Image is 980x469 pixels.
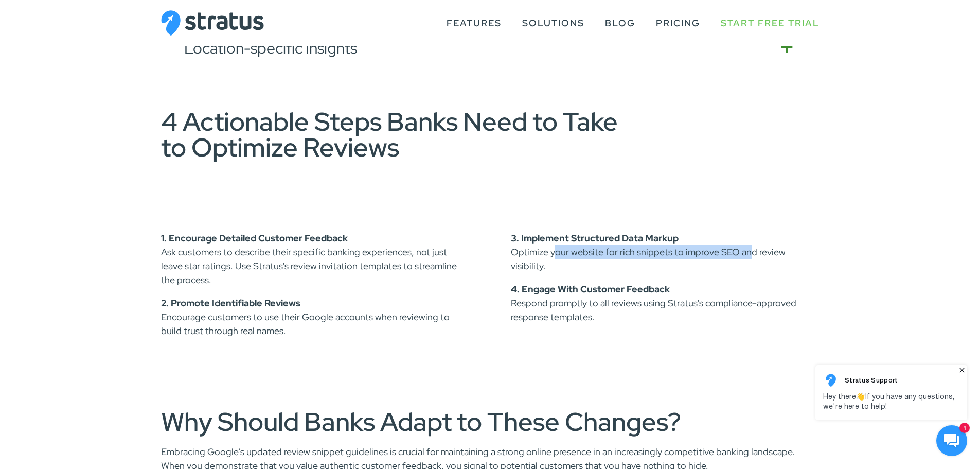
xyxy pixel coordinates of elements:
a: Start Free Trial [721,13,819,33]
button: Location-specific Insights: Learn More [161,26,819,70]
p: Encourage customers to use their Google accounts when reviewing to build trust through real names. [161,296,470,338]
strong: 1. Encourage Detailed Customer Feedback [161,232,348,244]
p: Ask customers to describe their specific banking experiences, not just leave star ratings. Use St... [161,231,470,287]
a: Features [447,13,502,33]
div: 3. Implement Structured Data MarkupOptimize your website for rich snippets to improve SEO and rev... [511,231,819,324]
p: Respond promptly to all reviews using Stratus's compliance-approved response templates. [511,282,819,324]
strong: 2. Promote Identifiable Reviews [161,297,300,309]
strong: 3. Implement Structured Data Markup [511,232,679,244]
p: Optimize your website for rich snippets to improve SEO and review visibility. [511,231,819,273]
div: 1. Encourage Detailed Customer Feedback Ask customers to describe their specific banking experien... [161,231,470,338]
a: Solutions [522,13,584,33]
iframe: HelpCrunch [813,362,970,459]
h2: 4 Actionable Steps Banks Need to Take to Optimize Reviews [161,109,645,160]
h2: Why Should Banks Adapt to These Changes? [161,409,819,435]
a: Blog [605,13,635,33]
img: Stratus [161,10,264,36]
a: Pricing [656,13,700,33]
strong: 4. Engage With Customer Feedback [511,283,670,295]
